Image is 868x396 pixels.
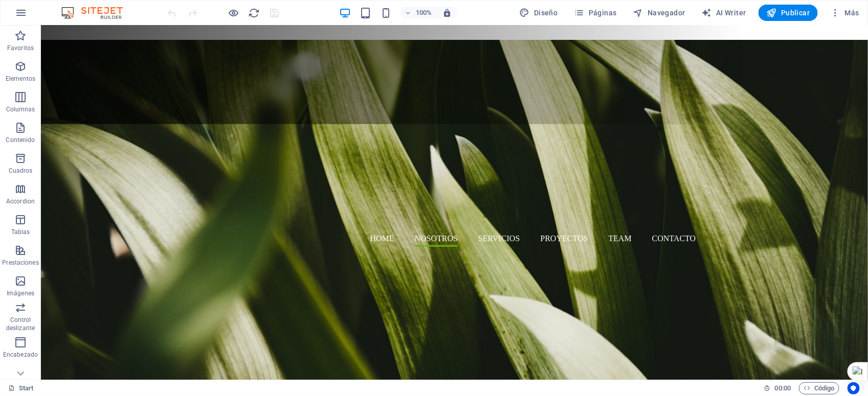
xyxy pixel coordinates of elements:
img: Editor Logo [59,7,136,19]
span: Código [804,382,835,394]
span: 00 00 [775,382,791,394]
h6: 100% [416,7,432,19]
button: Usercentrics [848,382,860,394]
span: Más [830,8,859,18]
span: Publicar [767,8,810,18]
p: Prestaciones [2,259,38,267]
span: : [782,384,784,392]
button: reload [248,7,260,19]
button: Haz clic para salir del modo de previsualización y seguir editando [228,7,240,19]
button: Navegador [629,5,689,21]
p: Favoritos [7,44,34,52]
button: Diseño [516,5,562,21]
span: Páginas [574,8,617,18]
p: Accordion [6,197,35,205]
p: Contenido [6,136,35,144]
p: Elementos [6,75,35,83]
h6: Tiempo de la sesión [764,382,791,394]
span: AI Writer [702,8,746,18]
button: Publicar [759,5,818,21]
button: AI Writer [698,5,750,21]
button: Páginas [570,5,621,21]
p: Tablas [11,228,30,236]
span: Navegador [633,8,685,18]
p: Columnas [6,105,35,113]
i: Al redimensionar, ajustar el nivel de zoom automáticamente para ajustarse al dispositivo elegido. [442,8,452,17]
i: Volver a cargar página [249,7,260,19]
a: Haz clic para cancelar la selección y doble clic para abrir páginas [8,382,34,394]
p: Encabezado [3,351,38,359]
p: Imágenes [7,289,34,297]
span: Diseño [520,8,558,18]
div: Diseño (Ctrl+Alt+Y) [516,5,562,21]
p: Cuadros [9,167,33,175]
button: Más [826,5,863,21]
button: 100% [400,7,437,19]
button: Código [799,382,839,394]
